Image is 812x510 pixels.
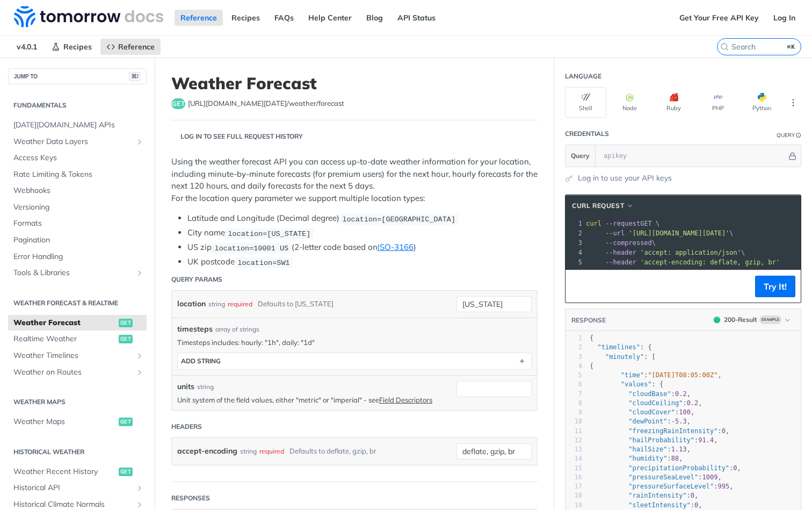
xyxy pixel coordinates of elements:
span: { [590,362,593,370]
span: : , [590,483,733,490]
button: Show subpages for Historical API [135,484,144,492]
a: Rate Limiting & Tokens [8,167,147,183]
span: { [590,334,593,342]
p: Unit system of the field values, either "metric" or "imperial" - see [177,395,451,405]
label: accept-encoding [177,443,237,459]
button: Python [741,87,782,118]
li: UK postcode [187,256,538,268]
div: Responses [171,493,210,503]
span: : , [590,492,698,499]
a: Weather Recent Historyget [8,464,147,480]
div: Credentials [565,129,609,139]
span: : { [590,343,652,351]
span: : , [590,427,729,435]
h2: Fundamentals [8,100,147,110]
span: Weather on Routes [13,367,133,378]
div: 7 [565,390,582,399]
div: 1 [565,219,584,228]
span: Query [571,151,590,161]
span: "minutely" [605,353,644,361]
span: Weather Timelines [13,350,133,361]
span: --request [605,220,640,227]
div: 19 [565,501,582,510]
p: Timesteps includes: hourly: "1h", daily: "1d" [177,337,532,347]
div: 4 [565,248,584,257]
span: Weather Data Layers [13,137,133,147]
li: Latitude and Longitude (Decimal degree) [187,212,538,225]
span: Rate Limiting & Tokens [13,169,144,180]
button: Show subpages for Weather on Routes [135,368,144,377]
span: get [119,468,133,476]
span: "cloudCover" [628,408,675,416]
a: Weather TimelinesShow subpages for Weather Timelines [8,348,147,364]
span: : , [590,390,691,398]
button: Show subpages for Historical Climate Normals [135,500,144,509]
button: RESPONSE [571,315,606,326]
span: 0 [691,492,694,499]
h2: Weather Forecast & realtime [8,298,147,308]
div: 8 [565,399,582,408]
a: ISO-3166 [378,242,414,252]
span: location=[GEOGRAPHIC_DATA] [342,215,455,223]
span: timesteps [177,324,213,335]
span: get [119,418,133,426]
a: Recipes [46,39,98,55]
div: 5 [565,257,584,267]
span: - [671,418,675,425]
div: Defaults to deflate, gzip, br [289,443,376,459]
span: 5.3 [675,418,687,425]
span: Versioning [13,202,144,213]
span: : , [590,501,702,509]
a: Help Center [302,10,358,26]
div: required [228,296,252,312]
li: City name [187,227,538,239]
a: Error Handling [8,249,147,265]
button: JUMP TO⌘/ [8,68,147,84]
span: 0 [733,464,737,472]
span: Historical API [13,483,133,493]
div: string [240,443,257,459]
label: units [177,381,194,392]
span: Tools & Libraries [13,268,133,278]
span: "freezingRainIntensity" [628,427,717,435]
span: "cloudBase" [628,390,671,398]
div: 1 [565,334,582,343]
button: ADD string [178,353,531,369]
a: Webhooks [8,183,147,199]
a: Weather Mapsget [8,414,147,430]
span: 1.13 [671,446,687,453]
div: 17 [565,482,582,491]
a: Log In [767,10,801,26]
span: ⌘/ [129,72,141,81]
span: 88 [671,455,679,462]
span: : , [590,408,694,416]
span: GET \ [586,220,659,227]
a: Tools & LibrariesShow subpages for Tools & Libraries [8,265,147,281]
div: Query Params [171,275,222,284]
a: Weather on RoutesShow subpages for Weather on Routes [8,364,147,380]
input: apikey [598,145,787,167]
span: 0.2 [675,390,687,398]
label: location [177,296,206,312]
a: Recipes [226,10,266,26]
span: : , [590,436,718,444]
a: Reference [100,39,161,55]
span: "pressureSeaLevel" [628,473,698,481]
span: '[URL][DOMAIN_NAME][DATE]' [628,229,729,237]
span: Access Keys [13,153,144,163]
span: \ [586,229,734,237]
div: Language [565,71,601,81]
span: curl [586,220,601,227]
a: Historical APIShow subpages for Historical API [8,480,147,496]
a: Reference [175,10,223,26]
div: 15 [565,464,582,473]
span: "time" [621,371,644,379]
span: location=10001 US [214,244,288,252]
span: Error Handling [13,252,144,262]
span: "rainIntensity" [628,492,686,499]
div: 3 [565,353,582,362]
div: 12 [565,436,582,445]
span: get [119,335,133,343]
div: ADD string [181,357,221,365]
a: Versioning [8,199,147,216]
